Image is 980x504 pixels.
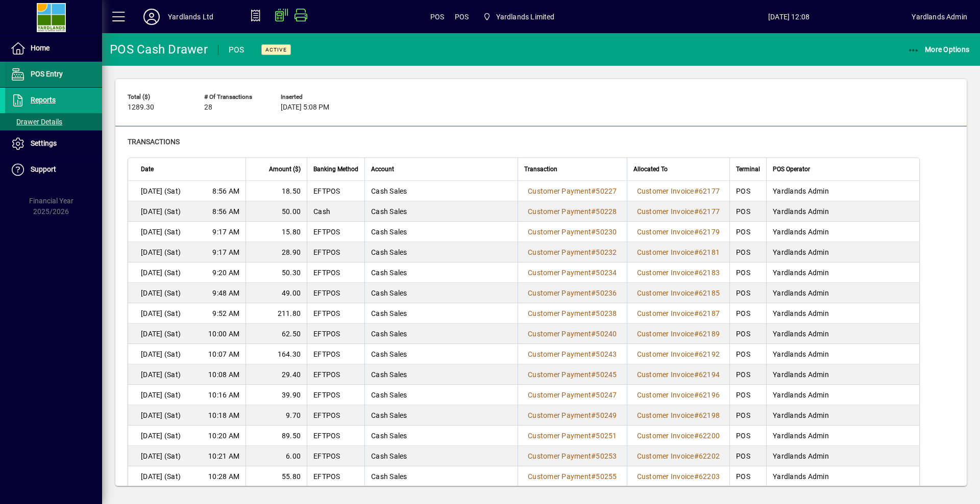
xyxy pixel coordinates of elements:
span: 50228 [596,207,617,216]
td: POS [729,446,766,466]
span: Customer Invoice [637,452,694,460]
span: # [694,350,699,358]
a: Customer Payment#50243 [524,349,621,360]
span: 50230 [596,228,617,236]
span: # [591,289,596,297]
td: Cash Sales [364,262,518,283]
span: Customer Invoice [637,391,694,399]
td: Cash Sales [364,405,518,426]
span: 50236 [596,289,617,297]
span: 50238 [596,309,617,317]
span: 8:56 AM [212,186,239,196]
td: POS [729,222,766,242]
button: Profile [135,8,168,26]
td: POS [729,242,766,262]
a: Customer Payment#50245 [524,369,621,380]
span: # [591,309,596,317]
td: Cash Sales [364,344,518,364]
span: [DATE] (Sat) [141,390,181,400]
td: 55.80 [246,466,307,487]
span: Customer Invoice [637,309,694,317]
span: Customer Payment [528,289,591,297]
span: Customer Payment [528,269,591,277]
span: Customer Invoice [637,187,694,195]
span: Customer Payment [528,330,591,338]
td: 89.50 [246,426,307,446]
td: Cash Sales [364,242,518,262]
span: # of Transactions [204,94,265,100]
div: Yardlands Ltd [168,9,213,25]
span: 9:48 AM [212,288,239,298]
td: Yardlands Admin [766,201,919,222]
span: More Options [908,45,970,54]
a: Home [5,36,102,61]
td: POS [729,344,766,364]
span: Customer Invoice [637,330,694,338]
td: POS [729,201,766,222]
span: 62198 [699,411,720,419]
td: Yardlands Admin [766,222,919,242]
a: Customer Payment#50251 [524,430,621,441]
span: # [694,309,699,317]
span: Customer Payment [528,207,591,216]
span: POS [455,9,469,25]
td: Yardlands Admin [766,385,919,405]
span: 50243 [596,350,617,358]
span: [DATE] (Sat) [141,349,181,359]
span: [DATE] 5:08 PM [281,103,329,112]
span: # [694,187,699,195]
span: Reports [31,96,56,104]
td: EFTPOS [307,324,364,344]
span: Customer Payment [528,350,591,358]
td: Cash Sales [364,364,518,385]
td: EFTPOS [307,181,364,201]
td: Yardlands Admin [766,324,919,344]
td: 50.30 [246,262,307,283]
td: Yardlands Admin [766,262,919,283]
a: Drawer Details [5,113,102,130]
span: # [694,391,699,399]
td: Cash Sales [364,222,518,242]
td: Cash Sales [364,385,518,405]
span: [DATE] (Sat) [141,431,181,441]
a: Customer Payment#50228 [524,206,621,217]
a: Customer Invoice#62192 [633,349,724,360]
span: 62181 [699,248,720,256]
a: Settings [5,131,102,156]
div: Yardlands Admin [912,9,967,25]
a: Customer Payment#50249 [524,410,621,421]
span: # [591,269,596,277]
td: EFTPOS [307,446,364,466]
a: Customer Invoice#62189 [633,328,724,339]
td: EFTPOS [307,364,364,385]
span: 62177 [699,187,720,195]
span: Support [31,165,56,173]
span: # [694,370,699,379]
td: Cash Sales [364,446,518,466]
td: Yardlands Admin [766,405,919,426]
td: POS [729,181,766,201]
span: 9:20 AM [212,268,239,278]
td: 28.90 [246,242,307,262]
td: Yardlands Admin [766,283,919,303]
td: Cash Sales [364,324,518,344]
a: Customer Payment#50232 [524,247,621,258]
span: 62203 [699,472,720,481]
span: # [694,269,699,277]
td: 29.40 [246,364,307,385]
span: Home [31,44,50,52]
span: [DATE] (Sat) [141,308,181,319]
td: Yardlands Admin [766,446,919,466]
td: Yardlands Admin [766,466,919,487]
span: # [591,187,596,195]
span: Total ($) [128,94,189,100]
td: 15.80 [246,222,307,242]
span: # [591,391,596,399]
span: [DATE] (Sat) [141,268,181,278]
td: EFTPOS [307,344,364,364]
a: Customer Invoice#62177 [633,185,724,197]
td: Cash Sales [364,181,518,201]
span: Yardlands Limited [479,8,558,26]
td: Yardlands Admin [766,242,919,262]
a: Customer Invoice#62183 [633,267,724,278]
